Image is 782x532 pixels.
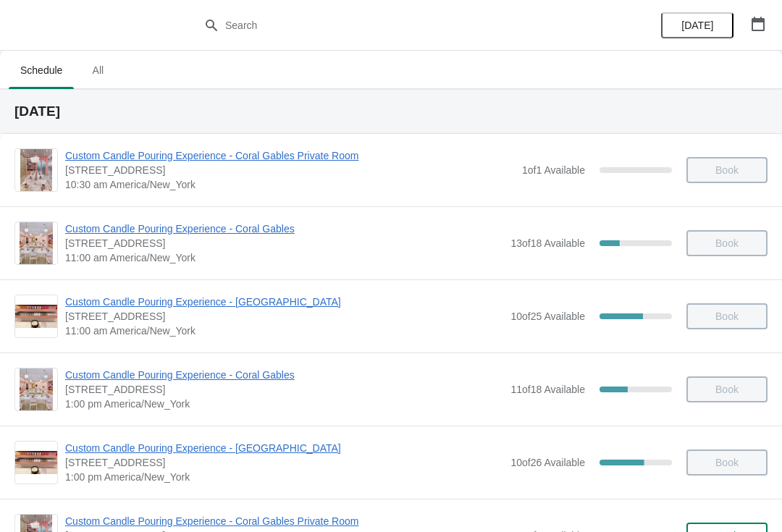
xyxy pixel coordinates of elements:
[20,149,52,191] img: Custom Candle Pouring Experience - Coral Gables Private Room | 154 Giralda Avenue, Coral Gables, ...
[65,441,503,455] span: Custom Candle Pouring Experience - [GEOGRAPHIC_DATA]
[510,237,585,249] span: 13 of 18 Available
[224,12,586,38] input: Search
[65,324,503,338] span: 11:00 am America/New_York
[65,177,515,192] span: 10:30 am America/New_York
[65,309,503,324] span: [STREET_ADDRESS]
[65,397,503,411] span: 1:00 pm America/New_York
[20,222,54,264] img: Custom Candle Pouring Experience - Coral Gables | 154 Giralda Avenue, Coral Gables, FL, USA | 11:...
[65,514,515,528] span: Custom Candle Pouring Experience - Coral Gables Private Room
[681,20,713,31] span: [DATE]
[9,57,74,83] span: Schedule
[65,221,503,236] span: Custom Candle Pouring Experience - Coral Gables
[510,457,585,468] span: 10 of 26 Available
[510,384,585,395] span: 11 of 18 Available
[65,295,503,309] span: Custom Candle Pouring Experience - [GEOGRAPHIC_DATA]
[80,57,116,83] span: All
[65,250,503,265] span: 11:00 am America/New_York
[20,368,54,410] img: Custom Candle Pouring Experience - Coral Gables | 154 Giralda Avenue, Coral Gables, FL, USA | 1:0...
[65,148,515,163] span: Custom Candle Pouring Experience - Coral Gables Private Room
[65,163,515,177] span: [STREET_ADDRESS]
[661,12,733,38] button: [DATE]
[65,382,503,397] span: [STREET_ADDRESS]
[65,368,503,382] span: Custom Candle Pouring Experience - Coral Gables
[14,104,768,119] h2: [DATE]
[510,311,585,322] span: 10 of 25 Available
[65,236,503,250] span: [STREET_ADDRESS]
[522,164,585,176] span: 1 of 1 Available
[15,451,57,475] img: Custom Candle Pouring Experience - Fort Lauderdale | 914 East Las Olas Boulevard, Fort Lauderdale...
[65,470,503,484] span: 1:00 pm America/New_York
[65,455,503,470] span: [STREET_ADDRESS]
[15,305,57,329] img: Custom Candle Pouring Experience - Fort Lauderdale | 914 East Las Olas Boulevard, Fort Lauderdale...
